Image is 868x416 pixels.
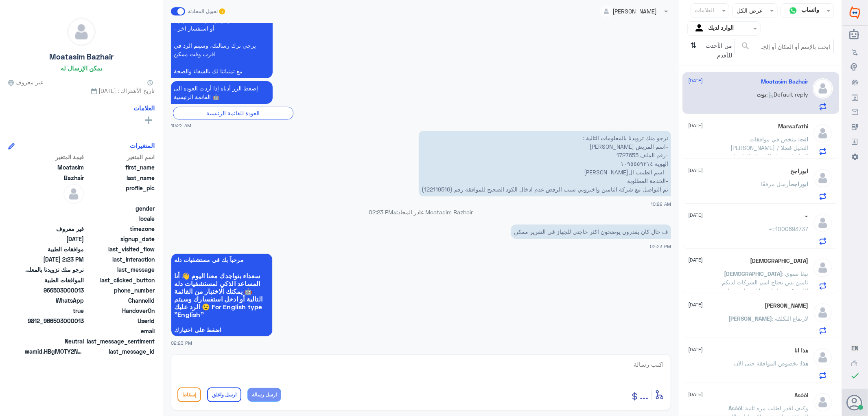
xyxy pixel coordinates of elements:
span: غير معروف [25,225,84,233]
span: first_name [85,163,155,172]
span: email [85,327,155,335]
button: ارسل واغلق [207,387,241,402]
img: whatsapp.png [787,4,799,17]
span: الموافقات الطبية [25,276,84,284]
i: ⇅ [691,39,697,59]
span: 9812_966503000013 [25,317,84,325]
span: قيمة المتغير [25,153,84,161]
span: timezone [85,225,155,233]
p: 9/9/2025, 2:23 PM [511,225,671,239]
div: العودة للقائمة الرئيسية [173,107,293,119]
span: UserId [85,317,155,325]
span: Moatasim [25,163,84,172]
span: 2 [25,296,84,305]
button: EN [851,344,859,352]
span: 02:23 PM [171,339,192,346]
span: wamid.HBgMOTY2NTAzMDAwMDEzFQIAEhgUM0FDRjhEMkFFRDg3NDg1RTM3MkQA [25,347,84,356]
img: defaultAdmin.png [813,392,833,412]
img: defaultAdmin.png [68,18,95,46]
span: phone_number [85,286,155,295]
span: : بخصوص الموافقة حتى الان [735,360,801,367]
span: [DATE] [689,256,703,264]
span: search [741,41,750,51]
h5: ~ [805,213,809,220]
span: last_name [85,174,155,182]
p: 9/9/2025, 10:22 AM [419,131,671,196]
span: تاريخ الأشتراك : [DATE] [8,86,155,95]
h5: ABDULLAH [765,302,809,309]
span: تحويل المحادثة [188,8,218,15]
img: defaultAdmin.png [813,168,833,188]
div: العلامات [694,6,715,16]
span: [DATE] [689,122,703,129]
span: سعداء بتواجدك معنا اليوم 👋 أنا المساعد الذكي لمستشفيات دله 🤖 يمكنك الاختيار من القائمة التالية أو... [174,272,269,318]
span: last_message_id [85,347,155,356]
span: [DATE] [689,391,703,398]
span: موافقات الطبية [25,245,84,253]
img: yourInbox.svg [694,22,706,35]
input: ابحث بالإسم أو المكان أو إلخ.. [735,39,833,54]
h5: Moatasim Bazhair [761,78,809,85]
h6: العلامات [133,104,155,112]
span: : نبغا نسوي تامين بس نحتاج اسم الشركات لديكم اللي تكون شامل عمليات وادويه واشعه [717,270,809,294]
span: ... [640,387,648,402]
span: 10:22 AM [651,201,671,207]
span: بوت [757,91,767,98]
span: [DATE] [689,211,703,219]
h5: Moatasim Bazhair [49,52,114,62]
h5: سبحان الله [750,258,809,264]
i: check [850,371,860,381]
span: : لارتفاع التكلفة [772,315,809,322]
p: 9/9/2025, 10:22 AM [171,81,273,104]
span: ابوراجح [791,180,809,187]
span: profile_pic [85,184,155,202]
img: defaultAdmin.png [63,184,84,204]
span: last_interaction [85,255,155,264]
span: [DATE] [689,301,703,308]
span: [DATE] [689,167,703,174]
span: [DATE] [689,77,703,84]
img: defaultAdmin.png [813,302,833,323]
button: إسقاط [177,387,201,402]
span: مرحباً بك في مستشفيات دله [174,257,269,263]
span: من الأحدث للأقدم [700,39,734,62]
img: defaultAdmin.png [813,123,833,143]
button: ارسل رسالة [247,388,281,402]
span: : Default reply [767,91,809,98]
img: defaultAdmin.png [813,78,833,99]
span: [PERSON_NAME] [729,315,772,322]
span: Bazhair [25,174,84,182]
span: gender [85,204,155,213]
span: : متخص في موافقات [PERSON_NAME] / النخيل فضلا التواصل مع دله الاحساء للافاده /تمنياتي لك بالشفاء ... [731,136,809,168]
span: true [25,306,84,315]
span: 02:23 PM [650,244,671,249]
span: signup_date [85,235,155,243]
span: اسم المتغير [85,153,155,161]
button: ... [640,385,648,404]
img: Widebot Logo [850,6,860,19]
button: search [741,40,750,53]
span: ChannelId [85,296,155,305]
span: HandoverOn [85,306,155,315]
span: انت [800,136,809,143]
span: last_message_sentiment [85,337,155,346]
span: 10:22 AM [171,122,191,129]
span: هذا [801,360,809,367]
img: defaultAdmin.png [813,258,833,278]
h5: Asóòl [795,392,809,399]
span: 0 [25,337,84,346]
span: [DATE] [689,346,703,353]
span: غير معروف [8,78,43,86]
span: نرجو منك تزويدنا بالمعلومات التالية : -اسم المريض معتصم صالح بازهير -رقم الملف 1727655 الهوية ١٠٩... [25,265,84,274]
span: null [25,204,84,213]
img: defaultAdmin.png [813,347,833,368]
span: [DEMOGRAPHIC_DATA] [724,270,783,277]
h5: ابوراجح [791,168,809,175]
span: last_visited_flow [85,245,155,253]
h5: Marwafathi [778,123,809,130]
span: أرسل مرفقًا [761,180,791,187]
span: EN [851,344,859,352]
button: الصورة الشخصية [847,395,863,410]
span: null [25,214,84,223]
h6: المتغيرات [130,142,155,149]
